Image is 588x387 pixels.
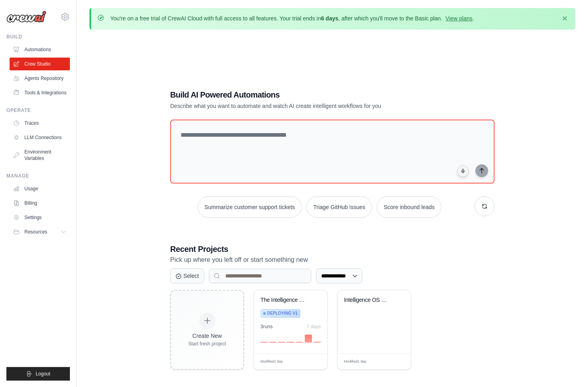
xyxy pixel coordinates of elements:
button: Select [170,268,204,283]
button: Get new suggestions [475,196,495,216]
a: Usage [10,182,70,195]
a: Billing [10,197,70,209]
div: Day 1: 0 executions [260,342,268,343]
div: Day 6: 3 executions [305,335,312,343]
img: Logo [6,11,46,23]
button: Click to speak your automation idea [457,165,469,177]
a: Settings [10,211,70,224]
div: Day 4: 0 executions [287,342,294,343]
a: Tools & Integrations [10,86,70,99]
span: Deploying v1 [267,310,298,317]
div: 3 run s [260,323,273,330]
div: Manage [6,173,70,179]
button: Triage GitHub issues [306,196,372,218]
div: Create New [188,332,226,340]
span: Logout [36,371,50,377]
div: Day 2: 0 executions [269,342,276,343]
span: Modified 1 day [344,359,366,365]
a: Traces [10,117,70,130]
span: Edit [392,359,399,365]
p: Describe what you want to automate and watch AI create intelligent workflows for you [170,102,439,110]
div: Day 7: 0 executions [314,342,321,343]
a: LLM Connections [10,131,70,144]
p: You're on a free trial of CrewAI Cloud with full access to all features. Your trial ends in , aft... [110,14,474,22]
span: Edit [308,359,315,365]
a: Environment Variables [10,146,70,165]
div: Operate [6,107,70,114]
span: Resources [24,229,47,235]
div: Activity over last 7 days [260,333,321,343]
button: Logout [6,367,70,381]
div: Day 5: 0 executions [296,342,303,343]
a: Automations [10,43,70,56]
strong: 6 days [321,15,338,22]
button: Summarize customer support tickets [198,196,302,218]
h3: Recent Projects [170,243,495,255]
button: Resources [10,225,70,238]
h1: Build AI Powered Automations [170,89,439,100]
button: Score inbound leads [377,196,441,218]
a: View plans [445,15,472,22]
a: Agents Repository [10,72,70,85]
div: Intelligence OS v4 - Sistema Corrigido [344,297,392,304]
div: The Intelligence Operating System V7 - Cognitive HyperDepth & Realism Intelligence Core [260,297,309,304]
div: Day 3: 0 executions [278,342,285,343]
div: Start fresh project [188,341,226,347]
p: Pick up where you left off or start something new [170,255,495,265]
div: 7 days [307,323,321,330]
a: Crew Studio [10,58,70,70]
div: Build [6,34,70,40]
span: Modified 1 day [260,359,283,365]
